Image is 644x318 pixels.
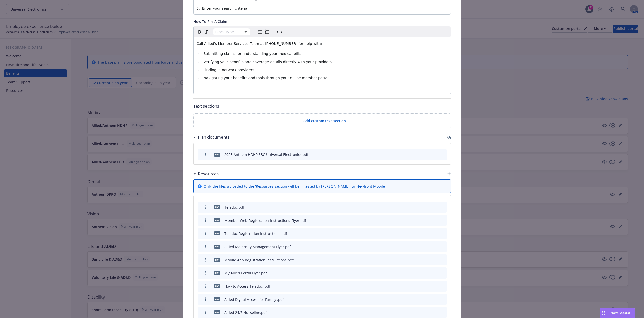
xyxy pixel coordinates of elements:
[263,28,271,35] button: Numbered list
[611,311,631,315] span: Nova Assist
[213,28,250,35] button: Block type
[193,134,230,141] div: Plan documents
[441,310,445,315] button: archive file
[424,284,428,289] button: download file
[214,153,220,156] span: pdf
[203,28,210,35] button: Italic
[432,297,437,302] button: preview file
[194,37,451,94] div: editable markdown
[224,205,244,210] div: Teladoc.pdf
[196,28,203,35] button: Bold
[441,270,445,276] button: archive file
[203,60,331,64] span: Verifying your benefits and coverage details directly with your providers​
[256,28,263,35] button: Bulleted list
[224,218,306,223] div: Member Web Registration Instructions Flyer.pdf
[214,245,220,248] span: pdf
[224,152,308,157] div: 2025 Anthem HDHP SBC Universal Electronics.pdf
[432,231,437,236] button: preview file
[203,76,328,80] span: Navigating your benefits and tools through your online member portal​
[432,257,437,263] button: preview file
[214,284,220,288] span: pdf
[214,271,220,275] span: pdf
[224,257,294,263] div: Mobile App Registration Instructions.pdf
[214,297,220,301] span: pdf
[203,52,301,56] span: Submitting claims, or understanding your medical bills​
[276,28,283,35] button: Create link
[424,310,428,315] button: download file
[424,297,428,302] button: download file
[441,297,445,302] button: archive file
[224,231,287,236] div: Teladoc Registration Instructions.pdf
[214,258,220,262] span: pdf
[224,297,284,302] div: Allied Digital Access for Family .pdf
[424,218,428,223] button: download file
[214,231,220,235] span: pdf
[441,284,445,289] button: archive file
[432,270,437,276] button: preview file
[203,68,254,72] span: Finding in-network providers​
[432,284,437,289] button: preview file
[432,310,437,315] button: preview file
[441,257,445,263] button: archive file
[214,218,220,222] span: pdf
[224,310,267,315] div: Allied 24/7 Nurseline.pdf
[193,171,219,177] div: Resources
[441,205,445,210] button: archive file
[424,244,428,249] button: download file
[441,244,445,249] button: archive file
[224,270,267,276] div: My Allied Portal Flyer.pdf
[193,19,227,24] span: How To File A Claim
[256,28,271,35] div: toggle group
[204,184,385,189] span: Only the files uploaded to the 'Resources' section will be ingested by [PERSON_NAME] for Newfront...
[424,270,428,276] button: download file
[432,205,437,210] button: preview file
[424,152,428,157] button: download file
[214,310,220,314] span: pdf
[441,152,445,157] button: archive file
[214,205,220,209] span: pdf
[224,284,271,289] div: How to Access Teladoc .pdf
[600,308,635,318] button: Nova Assist
[432,244,437,249] button: preview file
[424,231,428,236] button: download file
[198,171,219,177] h3: Resources
[193,113,451,128] div: Add custom text section
[224,244,291,249] div: Allied Maternity Management Flyer.pdf
[198,134,230,141] h3: Plan documents
[197,6,247,10] span: 5. Enter your search criteria
[600,308,607,318] div: Drag to move
[424,205,428,210] button: download file
[441,218,445,223] button: archive file
[424,257,428,263] button: download file
[432,218,437,223] button: preview file
[193,103,451,109] p: Text sections
[432,152,437,157] button: preview file
[441,231,445,236] button: archive file
[197,42,322,46] span: Call Allied's Member Services Team at [PHONE_NUMBER] for help with:
[303,118,346,123] span: Add custom text section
